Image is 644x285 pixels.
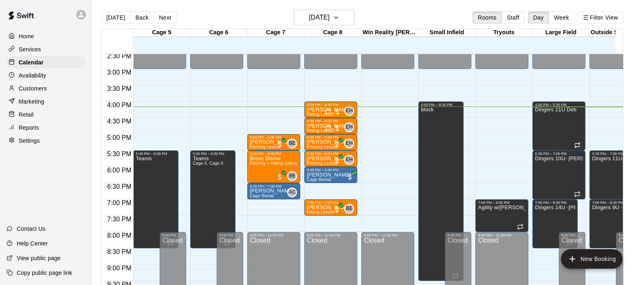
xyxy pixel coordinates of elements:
[346,156,353,164] span: EH
[136,152,176,156] div: 5:30 PM – 8:30 PM
[304,150,357,167] div: 5:30 PM – 6:00 PM: Pitching Lesson
[307,210,334,214] span: Hitting Lesson
[276,173,284,181] span: All customers have paid
[289,188,296,197] span: AC
[19,124,39,132] p: Reports
[574,142,580,148] span: Recurring event
[307,112,334,117] span: Hitting Lesson
[304,29,361,37] div: Cage 8
[101,11,130,24] button: [DATE]
[247,29,304,37] div: Cage 7
[19,71,46,80] p: Availability
[7,82,85,95] div: Customers
[501,11,525,24] button: Staff
[307,233,355,237] div: 8:00 PM – 11:59 PM
[162,233,184,237] div: 8:00 PM – 11:59 PM
[535,103,583,107] div: 4:00 PM – 5:30 PM
[333,157,341,165] span: All customers have paid
[250,145,281,149] span: Pitching Lesson
[250,135,298,139] div: 5:00 PM – 5:30 PM
[325,125,331,131] span: Recurring event
[304,199,357,216] div: 7:00 PM – 7:30 PM: Jimmy Frischknecht
[478,201,526,205] div: 7:00 PM – 8:00 PM
[517,223,523,230] span: Recurring event
[133,29,190,37] div: Cage 5
[7,56,85,68] div: Calendar
[307,152,355,156] div: 5:30 PM – 6:00 PM
[17,239,48,247] p: Help Center
[307,145,338,149] span: Pitching Lesson
[287,188,297,197] div: Austin Click
[344,155,354,165] div: Eric Harrington
[307,168,355,172] div: 6:00 PM – 6:30 PM
[105,134,134,141] span: 5:00 PM
[421,103,461,107] div: 4:00 PM – 9:30 PM
[250,152,298,156] div: 5:30 PM – 6:30 PM
[304,167,357,183] div: 6:00 PM – 6:30 PM: Gordon White
[193,152,233,156] div: 5:30 PM – 8:30 PM
[130,11,154,24] button: Back
[475,199,528,232] div: 7:00 PM – 8:00 PM: Agility w/Deb Cortez
[290,139,297,148] span: Brian Elkins
[294,10,355,25] button: [DATE]
[344,204,354,214] div: Brian Elkins
[7,122,85,134] a: Reports
[346,123,353,131] span: EH
[7,30,85,42] a: Home
[561,249,622,269] button: add
[105,69,134,76] span: 3:00 PM
[17,269,72,277] p: Copy public page link
[105,216,134,223] span: 7:30 PM
[289,172,296,180] span: BE
[333,205,341,214] span: All customers have paid
[578,11,623,24] button: Filter View
[418,102,464,281] div: 4:00 PM – 9:30 PM: block
[307,135,355,139] div: 5:00 PM – 5:30 PM
[346,107,353,115] span: EH
[7,43,85,55] a: Services
[7,95,85,108] a: Marketing
[7,135,85,147] a: Settings
[250,161,297,166] span: Pitching + Hitting combo
[333,140,341,148] span: All customers have paid
[193,161,223,166] span: Cage 5, Cage 6
[346,139,353,148] span: EH
[589,150,642,199] div: 5:30 PM – 7:00 PM: Dingers 11U- Greg
[19,97,44,106] p: Marketing
[307,201,355,205] div: 7:00 PM – 7:30 PM
[347,155,354,165] span: Eric Harrington
[347,204,354,214] span: Brian Elkins
[287,171,297,181] div: Brian Elkins
[19,32,34,40] p: Home
[346,173,354,181] span: All customers have paid
[346,205,353,213] span: BE
[17,254,61,262] p: View public page
[105,85,134,92] span: 3:30 PM
[347,122,354,132] span: Eric Harrington
[532,29,589,37] div: Large Field
[304,118,357,134] div: 4:30 PM – 5:00 PM: Hitting Lesson
[105,232,134,239] span: 8:00 PM
[528,11,549,24] button: Day
[347,139,354,148] span: Eric Harrington
[7,108,85,121] a: Retail
[17,225,46,233] p: Contact Us
[344,106,354,116] div: Eric Harrington
[592,152,640,156] div: 5:30 PM – 7:00 PM
[592,201,632,205] div: 7:00 PM – 8:30 PM
[307,177,331,182] span: Cage Rental
[105,118,134,125] span: 4:30 PM
[344,122,354,132] div: Eric Harrington
[105,53,134,60] span: 2:30 PM
[574,191,580,197] span: Recurring event
[325,108,331,115] span: Recurring event
[549,11,574,24] button: Week
[105,167,134,174] span: 6:00 PM
[105,265,134,272] span: 9:00 PM
[290,188,297,197] span: Austin Click
[105,150,134,157] span: 5:30 PM
[478,233,526,237] div: 8:00 PM – 11:59 PM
